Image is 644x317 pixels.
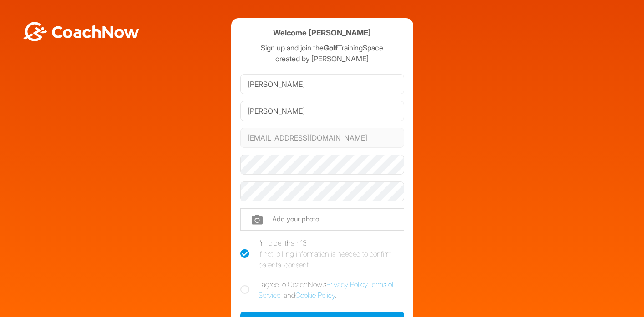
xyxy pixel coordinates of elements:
[259,237,404,270] div: I'm older than 13
[240,74,404,94] input: First Name
[240,42,404,53] p: Sign up and join the TrainingSpace
[22,22,140,41] img: BwLJSsUCoWCh5upNqxVrqldRgqLPVwmV24tXu5FoVAoFEpwwqQ3VIfuoInZCoVCoTD4vwADAC3ZFMkVEQFDAAAAAElFTkSuQmCC
[259,280,394,300] a: Terms of Service
[240,53,404,64] p: created by [PERSON_NAME]
[240,101,404,121] input: Last Name
[259,248,404,270] div: If not, billing information is needed to confirm parental consent.
[240,279,404,301] label: I agree to CoachNow's , , and .
[273,27,371,39] h4: Welcome [PERSON_NAME]
[326,280,367,289] a: Privacy Policy
[324,43,338,52] strong: Golf
[240,128,404,148] input: Email
[295,291,335,300] a: Cookie Policy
